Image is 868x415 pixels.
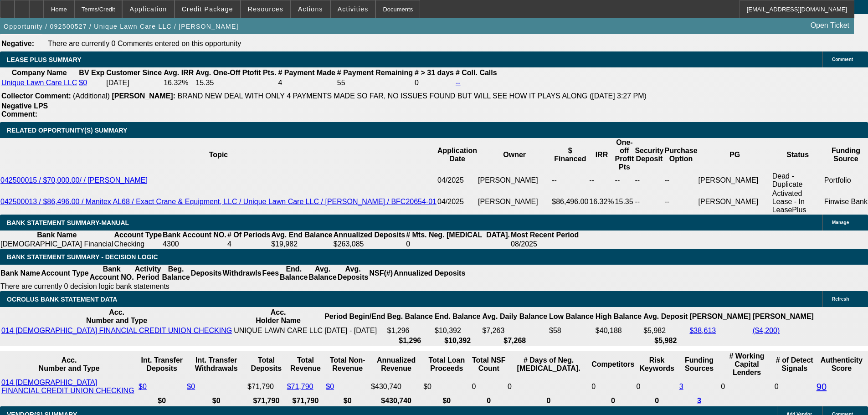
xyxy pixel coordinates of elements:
[1,379,134,395] a: 014 [DEMOGRAPHIC_DATA] FINANCIAL CREDIT UNION CHECKING
[138,352,185,377] th: Int. Transfer Deposits
[162,240,227,249] td: 4300
[689,308,751,325] th: [PERSON_NAME]
[123,0,174,18] button: Application
[434,326,481,335] td: $10,392
[369,265,393,282] th: NSF(#)
[12,69,67,77] b: Company Name
[807,18,853,33] a: Open Ticket
[326,383,334,390] a: $0
[333,231,406,240] th: Annualized Deposits
[589,138,614,172] th: IRR
[549,308,594,325] th: Low Balance
[664,172,698,189] td: --
[287,396,325,405] th: $71,790
[507,352,590,377] th: # Days of Neg. [MEDICAL_DATA].
[507,396,590,405] th: 0
[222,265,262,282] th: Withdrawls
[510,240,579,249] td: 08/2025
[106,78,162,87] td: [DATE]
[643,308,688,325] th: Avg. Deposit
[325,352,370,377] th: Total Non-Revenue
[161,265,190,282] th: Beg. Balance
[247,396,286,405] th: $71,790
[679,383,683,390] a: 3
[371,383,421,391] div: $430,740
[163,78,194,87] td: 16.32%
[291,0,330,18] button: Actions
[510,231,579,240] th: Most Recent Period
[241,0,290,18] button: Resources
[337,78,413,87] td: 55
[406,240,510,249] td: 0
[175,0,240,18] button: Credit Package
[824,189,868,215] td: Finwise Bank
[393,265,466,282] th: Annualized Deposits
[698,138,772,172] th: PG
[589,172,614,189] td: --
[551,138,589,172] th: $ Financed
[753,327,780,334] a: ($4,200)
[1,102,48,118] b: Negative LPS Comment:
[7,127,127,134] span: RELATED OPPORTUNITY(S) SUMMARY
[106,69,162,77] b: Customer Since
[664,138,698,172] th: Purchase Option
[434,308,481,325] th: End. Balance
[138,396,185,405] th: $0
[0,176,148,184] a: 042500015 / $70,000.00/ / [PERSON_NAME]
[634,189,664,215] td: --
[472,378,506,395] td: 0
[4,23,239,30] span: Opportunity / 092500527 / Unique Lawn Care LLC / [PERSON_NAME]
[337,265,369,282] th: Avg. Deposits
[247,378,286,395] td: $71,790
[1,40,34,47] b: Negative:
[664,189,698,215] td: --
[278,69,335,77] b: # Payment Made
[698,172,772,189] td: [PERSON_NAME]
[287,352,325,377] th: Total Revenue
[79,69,104,77] b: BV Exp
[79,79,87,87] a: $0
[643,326,688,335] td: $5,982
[478,138,551,172] th: Owner
[89,265,134,282] th: Bank Account NO.
[472,396,506,405] th: 0
[129,5,167,13] span: Application
[7,219,129,226] span: BANK STATEMENT SUMMARY-MANUAL
[643,336,688,345] th: $5,982
[482,326,548,335] td: $7,263
[816,352,867,377] th: Authenticity Score
[1,92,71,100] b: Collector Comment:
[41,265,89,282] th: Account Type
[415,69,454,77] b: # > 31 days
[139,383,147,390] a: $0
[277,78,335,87] td: 4
[591,352,635,377] th: Competitors
[370,352,422,377] th: Annualized Revenue
[1,352,137,377] th: Acc. Number and Type
[456,69,497,77] b: # Coll. Calls
[164,69,194,77] b: Avg. IRR
[162,231,227,240] th: Bank Account NO.
[636,352,678,377] th: Risk Keywords
[308,265,337,282] th: Avg. Balance
[832,297,849,302] span: Refresh
[324,308,385,325] th: Period Begin/End
[824,172,868,189] td: Portfolio
[437,172,478,189] td: 04/2025
[774,378,815,395] td: 0
[190,265,222,282] th: Deposits
[7,253,158,261] span: Bank Statement Summary - Decision Logic
[689,327,716,334] a: $38,613
[679,352,720,377] th: Funding Sources
[227,240,271,249] td: 4
[227,231,271,240] th: # Of Periods
[113,240,162,249] td: Checking
[636,396,678,405] th: 0
[636,378,678,395] td: 0
[387,326,433,335] td: $1,296
[406,231,510,240] th: # Mts. Neg. [MEDICAL_DATA].
[7,296,117,303] span: OCROLUS BANK STATEMENT DATA
[817,382,827,392] a: 90
[247,352,286,377] th: Total Deposits
[182,5,233,13] span: Credit Package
